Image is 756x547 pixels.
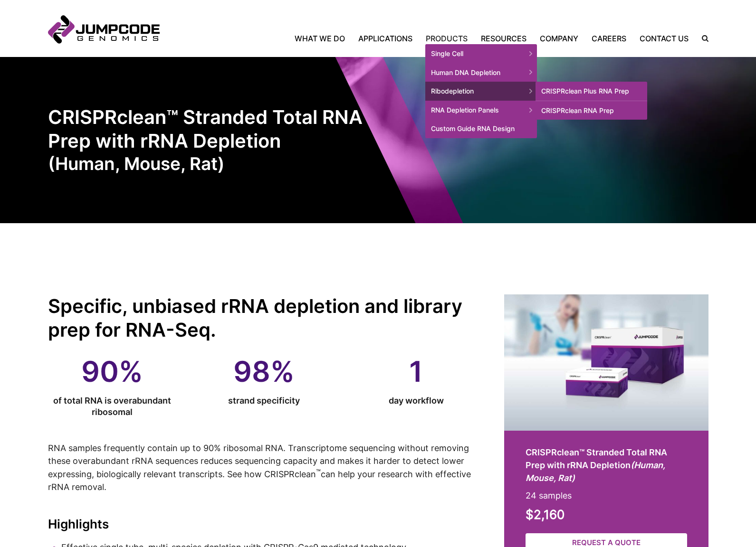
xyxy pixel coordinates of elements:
data-callout-description: of total RNA is overabundant ribosomal [48,395,176,418]
h2: Specific, unbiased rRNA depletion and library prep for RNA-Seq. [48,294,480,342]
nav: Primary Navigation [160,33,695,44]
a: Custom Guide RNA Design [425,119,537,138]
a: Resources [474,33,533,44]
p: 24 samples [526,489,687,502]
em: (Human, Mouse, Rat) [526,460,665,483]
a: What We Do [295,33,352,44]
a: Careers [585,33,633,44]
em: (Human, Mouse, Rat) [48,153,378,175]
span: Human DNA Depletion [425,63,537,82]
a: Company [533,33,585,44]
strong: $2,160 [526,507,565,522]
data-callout-value: 98% [200,357,328,386]
span: Ribodepletion [425,82,537,101]
a: CRISPRclean Plus RNA Prep [536,82,647,101]
data-callout-description: day workflow [352,395,480,406]
span: Single Cell [425,44,537,63]
data-callout-description: strand specificity [200,395,328,406]
p: RNA samples frequently contain up to 90% ribosomal RNA. Transcriptome sequencing without removing... [48,442,480,493]
h2: Highlights [48,517,480,531]
a: Contact Us [633,33,695,44]
data-callout-value: 1 [352,357,480,386]
a: Products [419,33,474,44]
sup: ™ [316,468,321,476]
a: CRISPRclean RNA Prep [536,101,647,120]
a: Applications [352,33,419,44]
h2: CRISPRclean™ Stranded Total RNA Prep with rRNA Depletion [526,446,687,484]
label: Search the site. [695,35,708,42]
data-callout-value: 90% [48,357,176,386]
h1: CRISPRclean™ Stranded Total RNA Prep with rRNA Depletion [48,105,378,175]
span: RNA Depletion Panels [425,101,537,120]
